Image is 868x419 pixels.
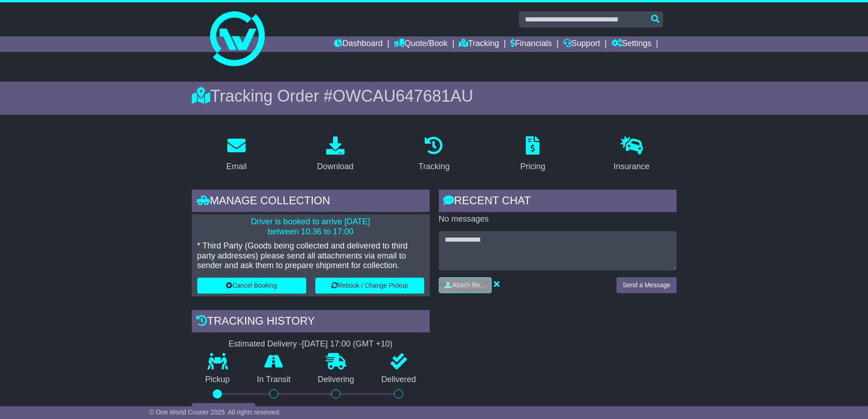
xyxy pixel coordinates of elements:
[334,36,383,52] a: Dashboard
[192,339,430,349] div: Estimated Delivery -
[220,133,252,176] a: Email
[616,277,676,293] button: Send a Message
[418,160,449,173] div: Tracking
[192,403,255,419] button: View Full Tracking
[520,160,545,173] div: Pricing
[333,87,473,105] span: OWCAU647681AU
[315,278,424,294] button: Rebook / Change Pickup
[563,36,600,52] a: Support
[510,36,552,52] a: Financials
[197,217,424,237] p: Driver is booked to arrive [DATE] between 10:36 to 17:00
[459,36,499,52] a: Tracking
[611,36,652,52] a: Settings
[192,310,430,335] div: Tracking history
[192,86,677,106] div: Tracking Order #
[304,375,368,385] p: Delivering
[368,375,430,385] p: Delivered
[226,160,247,173] div: Email
[149,409,281,416] span: © One World Courier 2025. All rights reserved.
[192,375,244,385] p: Pickup
[302,339,393,349] div: [DATE] 17:00 (GMT +10)
[317,160,354,173] div: Download
[197,278,306,294] button: Cancel Booking
[439,214,677,224] p: No messages
[311,133,360,176] a: Download
[412,133,455,176] a: Tracking
[439,190,677,214] div: RECENT CHAT
[192,190,430,214] div: Manage collection
[514,133,551,176] a: Pricing
[394,36,447,52] a: Quote/Book
[614,160,650,173] div: Insurance
[608,133,656,176] a: Insurance
[243,375,304,385] p: In Transit
[197,241,424,271] p: * Third Party (Goods being collected and delivered to third party addresses) please send all atta...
